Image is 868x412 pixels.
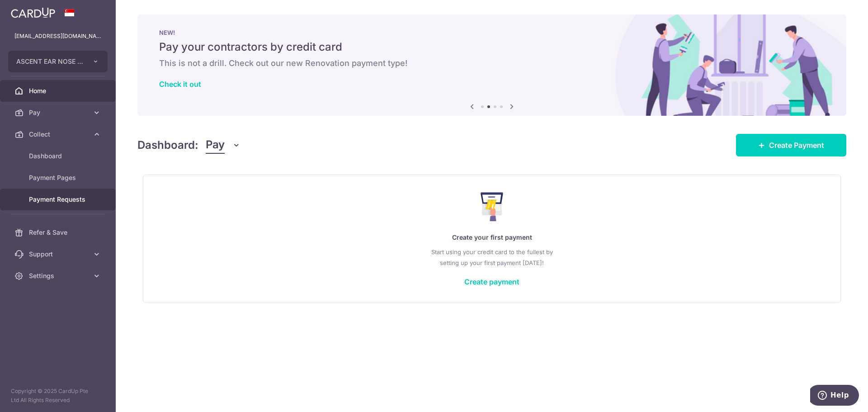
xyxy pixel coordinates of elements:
span: Collect [29,130,89,139]
span: Pay [206,137,225,154]
img: CardUp [11,7,55,18]
span: Home [29,86,89,95]
img: Make Payment [481,192,504,221]
h5: Pay your contractors by credit card [159,40,825,54]
img: Renovation banner [137,14,846,116]
a: Create Payment [736,134,846,156]
span: Dashboard [29,152,89,161]
h6: This is not a drill. Check out our new Renovation payment type! [159,58,825,69]
span: ASCENT EAR NOSE THROAT SPECIALIST GROUP PTE. LTD. [16,57,83,66]
a: Create payment [464,277,519,286]
span: Settings [29,271,89,280]
p: Create your first payment [161,232,822,243]
span: Payment Pages [29,173,89,182]
p: NEW! [159,29,825,36]
h4: Dashboard: [137,137,198,153]
span: Create Payment [769,140,824,151]
p: Start using your credit card to the fullest by setting up your first payment [DATE]! [161,246,822,268]
span: Pay [29,108,89,117]
button: Pay [206,137,241,154]
button: ASCENT EAR NOSE THROAT SPECIALIST GROUP PTE. LTD. [8,51,108,72]
span: Refer & Save [29,228,89,237]
span: Payment Requests [29,195,89,204]
p: [EMAIL_ADDRESS][DOMAIN_NAME] [14,32,101,41]
a: Check it out [159,80,201,89]
span: Support [29,250,89,259]
iframe: Opens a widget where you can find more information [810,385,859,407]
